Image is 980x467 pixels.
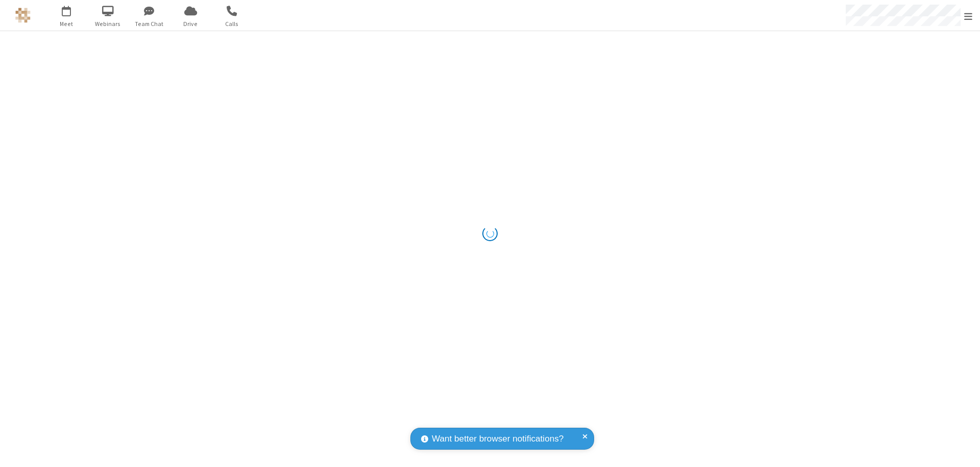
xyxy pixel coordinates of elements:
[171,19,210,29] span: Drive
[89,19,127,29] span: Webinars
[47,19,86,29] span: Meet
[213,19,251,29] span: Calls
[15,8,31,23] img: QA Selenium DO NOT DELETE OR CHANGE
[432,432,563,446] span: Want better browser notifications?
[130,19,168,29] span: Team Chat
